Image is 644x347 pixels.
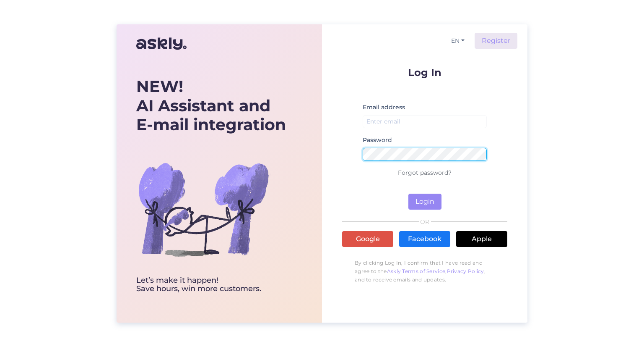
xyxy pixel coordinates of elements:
input: Enter email [363,115,487,128]
a: Privacy Policy [447,268,484,274]
a: Apple [456,231,507,247]
div: AI Assistant and E-mail integration [136,77,286,134]
a: Google [342,231,393,247]
a: Facebook [399,231,450,247]
p: By clicking Log In, I confirm that I have read and agree to the , , and to receive emails and upd... [342,255,507,288]
img: bg-askly [136,142,270,276]
a: Forgot password? [398,169,452,176]
a: Askly Terms of Service [387,268,446,274]
a: Register [475,33,517,49]
img: Askly [136,34,187,54]
label: Password [363,136,392,145]
button: EN [448,35,468,47]
b: NEW! [136,76,183,96]
p: Log In [342,67,507,78]
div: Let’s make it happen! Save hours, win more customers. [136,276,286,293]
span: OR [419,219,431,225]
button: Login [408,194,441,210]
label: Email address [363,103,405,112]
